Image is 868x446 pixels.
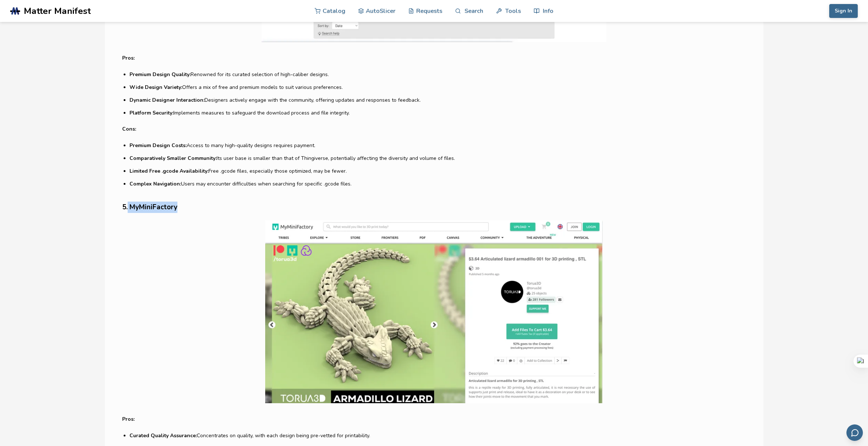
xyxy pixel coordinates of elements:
[129,432,197,439] strong: Curated Quality Assurance:
[129,168,208,175] strong: Limited Free .gcode Availability:
[122,125,136,132] strong: Cons:
[129,109,746,117] li: Implements measures to safeguard the download process and file integrity.
[24,6,91,16] span: Matter Manifest
[846,424,863,441] button: Send feedback via email
[829,4,858,18] button: Sign In
[129,84,182,91] strong: Wide Design Variety:
[122,202,746,213] h3: 5. MyMiniFactory
[129,432,746,439] li: Concentrates on quality, with each design being pre-vetted for printability.
[129,167,746,175] li: Free .gcode files, especially those optimized, may be fewer.
[129,97,204,104] strong: Dynamic Designer Interaction:
[129,109,173,116] strong: Platform Security:
[129,154,746,162] li: Its user base is smaller than that of Thingiverse, potentially affecting the diversity and volume...
[129,180,181,187] strong: Complex Navigation:
[122,55,135,61] strong: Pros:
[129,96,746,104] li: Designers actively engage with the community, offering updates and responses to feedback.
[129,71,746,78] li: Renowned for its curated selection of high-caliber designs.
[129,180,746,188] li: Users may encounter difficulties when searching for specific .gcode files.
[129,155,217,162] strong: Comparatively Smaller Community:
[129,142,746,149] li: Access to many high-quality designs requires payment.
[129,71,191,78] strong: Premium Design Quality:
[129,83,746,91] li: Offers a mix of free and premium models to suit various preferences.
[129,142,187,149] strong: Premium Design Costs:
[122,416,135,423] strong: Pros:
